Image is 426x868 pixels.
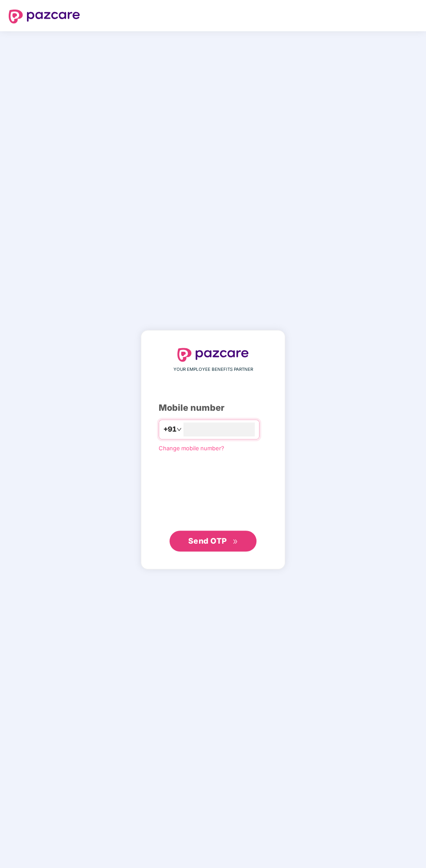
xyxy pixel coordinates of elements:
div: Mobile number [159,401,267,415]
img: logo [177,348,249,362]
button: Send OTPdouble-right [170,531,256,551]
span: YOUR EMPLOYEE BENEFITS PARTNER [173,366,253,373]
span: +91 [163,424,176,435]
img: logo [9,10,80,23]
span: down [176,427,182,432]
a: Change mobile number? [159,445,224,452]
span: double-right [233,539,238,545]
span: Send OTP [188,536,227,545]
